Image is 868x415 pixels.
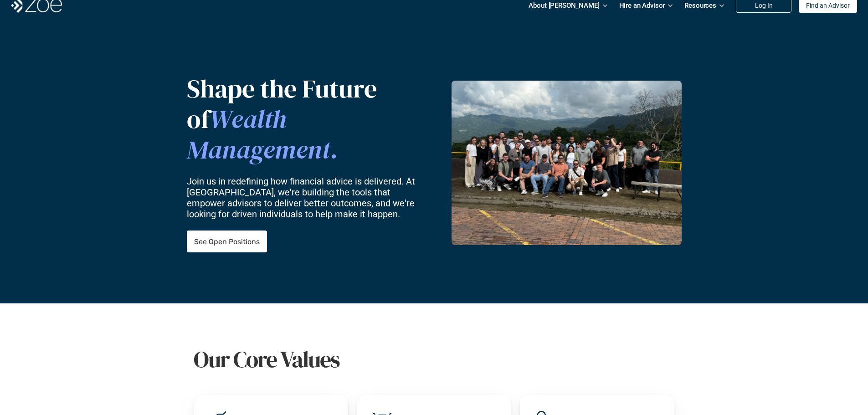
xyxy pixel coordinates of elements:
[194,346,675,373] h1: Our Core Values
[187,102,338,167] span: Wealth Management.
[187,73,422,165] p: Shape the Future of
[187,231,267,252] a: See Open Positions
[194,237,260,246] p: See Open Positions
[806,2,850,10] p: Find an Advisor
[187,176,422,220] p: Join us in redefining how financial advice is delivered. At [GEOGRAPHIC_DATA], we're building the...
[755,2,773,10] p: Log In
